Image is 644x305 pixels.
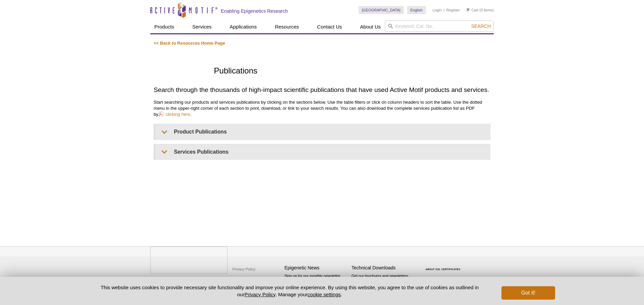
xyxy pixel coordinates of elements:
[467,8,470,11] img: Your Cart
[226,20,261,33] a: Applications
[407,6,426,14] a: English
[221,8,288,14] h2: Enabling Epigenetics Research
[188,20,216,33] a: Services
[313,20,346,33] a: Contact Us
[446,8,460,12] a: Register
[467,8,478,12] a: Cart
[352,265,415,271] h4: Technical Downloads
[308,292,341,297] button: cookie settings
[426,268,461,270] a: ABOUT SSL CERTIFICATES
[150,247,227,274] img: Active Motif,
[155,144,490,159] summary: Services Publications
[231,274,266,284] a: Terms & Conditions
[284,265,348,271] h4: Epigenetic News
[231,264,257,274] a: Privacy Policy
[419,258,469,273] table: Click to Verify - This site chose Symantec SSL for secure e-commerce and confidential communicati...
[150,20,178,33] a: Products
[433,8,442,12] a: Login
[471,23,491,29] span: Search
[359,6,404,14] a: [GEOGRAPHIC_DATA]
[284,273,348,296] p: Sign up for our monthly newsletter highlighting recent publications in the field of epigenetics.
[154,41,225,46] a: << Back to Resources Home Page
[501,286,555,300] button: Got it!
[158,111,190,117] a: clicking here
[154,99,490,117] p: Start searching our products and services publications by clicking on the sections below. Use the...
[356,20,385,33] a: About Us
[89,284,490,298] p: This website uses cookies to provide necessary site functionality and improve your online experie...
[352,273,415,290] p: Get our brochures and newsletters, or request them by mail.
[271,20,303,33] a: Resources
[443,6,444,14] li: |
[214,66,490,76] h1: Publications
[467,6,494,14] li: (0 items)
[385,20,494,32] input: Keyword, Cat. No.
[245,292,275,297] a: Privacy Policy
[469,23,493,29] button: Search
[154,85,490,94] h2: Search through the thousands of high-impact scientific publications that have used Active Motif p...
[155,124,490,139] summary: Product Publications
